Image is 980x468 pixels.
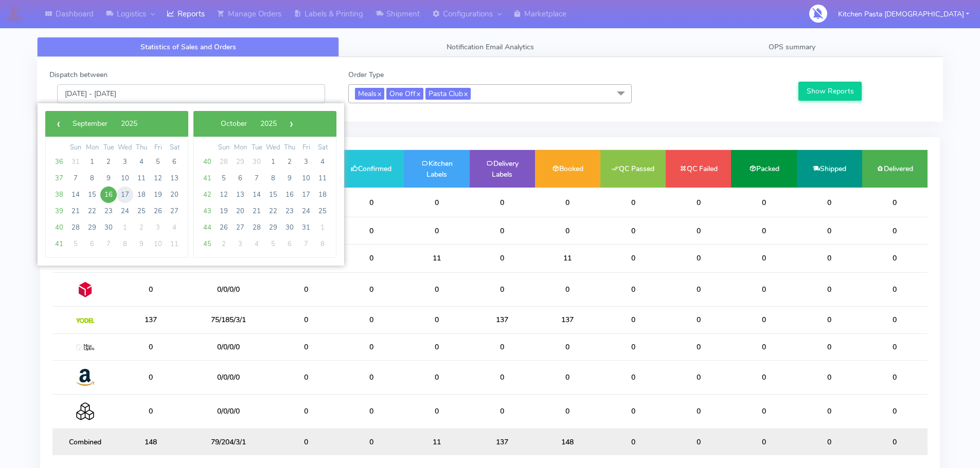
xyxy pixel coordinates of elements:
span: Statistics of Sales and Orders [140,42,236,52]
ul: Tabs [37,37,943,57]
span: 22 [265,203,281,219]
td: 0 [404,333,469,360]
th: weekday [281,142,298,154]
span: 8 [265,170,281,186]
td: Combined [52,428,118,455]
th: weekday [166,142,183,154]
span: 41 [199,170,216,186]
span: 6 [232,170,248,186]
td: 0 [797,217,862,244]
span: 31 [298,219,314,236]
span: 20 [166,186,183,203]
td: 148 [118,428,183,455]
span: 1 [117,219,133,236]
th: weekday [100,142,117,154]
td: 0 [666,188,731,217]
label: Dispatch between [49,69,108,80]
span: 13 [166,170,183,186]
th: weekday [67,142,84,154]
span: 28 [67,219,84,236]
span: 14 [248,186,265,203]
span: 6 [281,236,298,252]
span: 45 [199,236,216,252]
td: 0 [600,360,666,394]
td: 0 [797,188,862,217]
td: 0 [731,244,796,272]
span: 2 [281,154,298,170]
th: weekday [265,142,281,154]
td: 0/0/0/0 [183,360,273,394]
td: 0 [797,360,862,394]
td: 0 [797,272,862,306]
span: 5 [265,236,281,252]
button: Show Reports [798,82,862,101]
span: 2025 [260,119,277,128]
button: › [283,116,299,132]
td: 0 [862,307,928,333]
span: 13 [232,186,248,203]
td: 0 [470,395,535,428]
td: 0 [273,428,338,455]
span: 1 [84,154,100,170]
span: 5 [67,236,84,252]
td: 0 [797,244,862,272]
td: 0 [600,307,666,333]
span: 19 [216,203,232,219]
td: 0 [666,395,731,428]
button: 2025 [114,116,144,132]
td: 0 [862,272,928,306]
span: 25 [314,203,331,219]
td: 0 [338,272,404,306]
td: 0 [470,360,535,394]
span: 2 [133,219,150,236]
td: 0 [338,217,404,244]
span: 9 [133,236,150,252]
td: 0 [666,217,731,244]
span: 44 [199,219,216,236]
td: 0 [666,244,731,272]
span: 4 [248,236,265,252]
th: weekday [117,142,133,154]
span: 7 [298,236,314,252]
span: 10 [117,170,133,186]
td: 0 [862,244,928,272]
th: weekday [298,142,314,154]
span: 19 [150,186,166,203]
td: 0 [797,428,862,455]
span: 28 [248,219,265,236]
button: Kitchen Pasta [DEMOGRAPHIC_DATA] [830,4,977,25]
td: 0 [666,307,731,333]
td: 0 [338,395,404,428]
span: Meals [355,88,384,100]
td: 0 [273,360,338,394]
span: 16 [281,186,298,203]
span: 12 [150,170,166,186]
td: 0 [600,217,666,244]
span: 21 [67,203,84,219]
span: 25 [133,203,150,219]
span: 28 [216,154,232,170]
td: 0/0/0/0 [183,395,273,428]
span: 2025 [121,119,137,128]
span: 37 [51,170,67,186]
span: 2 [216,236,232,252]
span: 29 [232,154,248,170]
td: 0 [731,217,796,244]
span: 10 [150,236,166,252]
span: 41 [51,236,67,252]
span: 7 [100,236,117,252]
button: September [66,116,114,132]
span: 39 [51,203,67,219]
span: 10 [298,170,314,186]
span: 23 [281,203,298,219]
span: 8 [84,170,100,186]
th: weekday [84,142,100,154]
th: weekday [232,142,248,154]
span: 15 [84,186,100,203]
th: weekday [133,142,150,154]
button: ‹ [50,116,66,132]
td: 0 [862,188,928,217]
span: 22 [84,203,100,219]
